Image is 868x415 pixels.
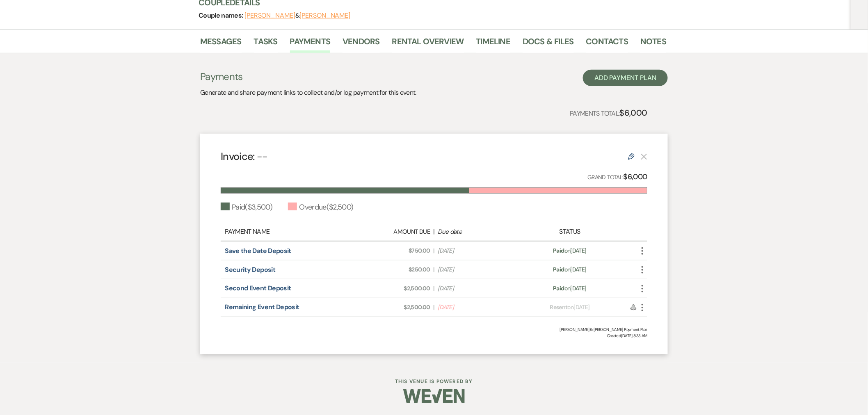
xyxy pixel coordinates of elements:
[244,11,350,20] span: &
[434,303,434,312] span: |
[476,35,511,53] a: Timeline
[438,246,513,255] span: [DATE]
[550,303,568,311] span: Resent
[355,246,430,255] span: $750.00
[254,35,278,53] a: Tasks
[434,246,434,255] span: |
[583,70,668,86] button: Add Payment Plan
[244,12,295,19] button: [PERSON_NAME]
[199,11,244,20] span: Couple names:
[221,333,647,339] span: Created: [DATE] 8:33 AM
[221,326,647,333] div: [PERSON_NAME] & [PERSON_NAME] Payment Plan
[518,265,622,274] div: on [DATE]
[586,35,628,53] a: Contacts
[553,285,564,292] span: Paid
[225,265,275,274] a: Security Deposit
[225,227,350,237] div: Payment Name
[523,35,573,53] a: Docs & Files
[518,303,622,312] div: on [DATE]
[221,149,268,164] h4: Invoice:
[221,202,272,213] div: Paid ( $3,500 )
[641,153,647,160] button: This payment plan cannot be deleted because it contains links that have been paid through Weven’s...
[355,284,430,293] span: $2,500.00
[518,246,622,255] div: on [DATE]
[355,265,430,274] span: $250.00
[225,246,291,255] a: Save the Date Deposit
[438,284,513,293] span: [DATE]
[299,12,350,19] button: [PERSON_NAME]
[350,227,518,237] div: |
[553,266,564,273] span: Paid
[355,303,430,312] span: $2,500.00
[518,227,622,237] div: Status
[438,303,513,312] span: [DATE]
[200,87,416,98] p: Generate and share payment links to collect and/or log payment for this event.
[570,106,647,119] p: Payments Total:
[392,35,464,53] a: Rental Overview
[640,35,666,53] a: Notes
[438,265,513,274] span: [DATE]
[438,227,514,237] div: Due date
[200,70,416,84] h3: Payments
[354,227,430,237] div: Amount Due
[200,35,242,53] a: Messages
[518,284,622,293] div: on [DATE]
[343,35,379,53] a: Vendors
[290,35,331,53] a: Payments
[225,284,291,292] a: Second Event Deposit
[434,284,434,293] span: |
[288,202,353,213] div: Overdue ( $2,500 )
[225,303,299,311] a: Remaining Event Deposit
[620,107,647,118] strong: $6,000
[403,382,465,410] img: Weven Logo
[553,247,564,254] span: Paid
[257,150,268,163] span: --
[588,171,648,183] p: Grand Total:
[434,265,434,274] span: |
[624,172,647,182] strong: $6,000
